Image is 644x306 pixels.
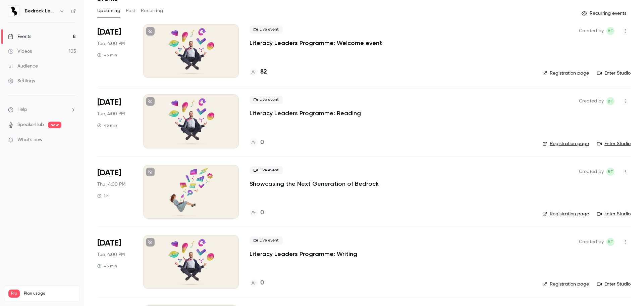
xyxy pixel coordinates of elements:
div: Nov 4 Tue, 4:00 PM (Europe/London) [97,24,132,78]
div: 45 min [97,52,117,58]
a: Literacy Leaders Programme: Welcome event [250,39,382,47]
iframe: Noticeable Trigger [68,137,76,143]
a: 0 [250,138,264,147]
div: Events [8,33,31,40]
a: SpeakerHub [17,121,44,128]
span: Live event [250,166,283,174]
span: What's new [17,136,43,143]
a: Registration page [542,70,589,77]
span: new [48,122,61,128]
a: Literacy Leaders Programme: Reading [250,109,361,117]
span: Thu, 4:00 PM [97,181,125,188]
span: BT [608,168,613,176]
span: Live event [250,236,283,245]
span: Live event [250,26,283,34]
span: Tue, 4:00 PM [97,111,125,117]
a: Registration page [542,140,589,147]
a: Showcasing the Next Generation of Bedrock [250,180,379,188]
span: Ben Triggs [606,238,614,246]
span: Pro [8,290,20,298]
h4: 0 [260,138,264,147]
a: 0 [250,278,264,288]
div: 45 min [97,123,117,128]
span: Created by [579,238,604,246]
button: Recurring events [579,8,631,19]
a: Enter Studio [597,281,631,288]
span: Ben Triggs [606,27,614,35]
a: Enter Studio [597,140,631,147]
span: BT [608,27,613,35]
span: Live event [250,96,283,104]
span: [DATE] [97,238,121,249]
div: 45 min [97,263,117,269]
a: Enter Studio [597,70,631,77]
div: 1 h [97,193,109,199]
div: Nov 25 Tue, 4:00 PM (Europe/London) [97,235,132,289]
span: Created by [579,27,604,35]
a: 0 [250,208,264,217]
a: Literacy Leaders Programme: Writing [250,250,357,258]
a: 82 [250,68,267,77]
h4: 0 [260,278,264,288]
a: Registration page [542,211,589,217]
span: Ben Triggs [606,168,614,176]
img: Bedrock Learning [8,6,19,16]
span: Plan usage [24,291,75,296]
span: Tue, 4:00 PM [97,251,125,258]
div: Audience [8,63,38,70]
button: Upcoming [97,5,120,16]
div: Settings [8,78,35,84]
button: Recurring [141,5,163,16]
span: Help [17,106,27,113]
div: Videos [8,48,32,55]
h4: 0 [260,208,264,217]
li: help-dropdown-opener [8,106,76,113]
div: Nov 18 Tue, 4:00 PM (Europe/London) [97,94,132,148]
span: [DATE] [97,168,121,178]
h4: 82 [260,68,267,77]
a: Registration page [542,281,589,288]
span: Tue, 4:00 PM [97,40,125,47]
a: Enter Studio [597,211,631,217]
span: BT [608,97,613,105]
h6: Bedrock Learning [25,8,56,14]
div: Nov 20 Thu, 4:00 PM (Europe/London) [97,165,132,219]
button: Past [126,5,136,16]
span: [DATE] [97,27,121,38]
span: Created by [579,168,604,176]
span: BT [608,238,613,246]
span: Created by [579,97,604,105]
span: Ben Triggs [606,97,614,105]
span: [DATE] [97,97,121,108]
